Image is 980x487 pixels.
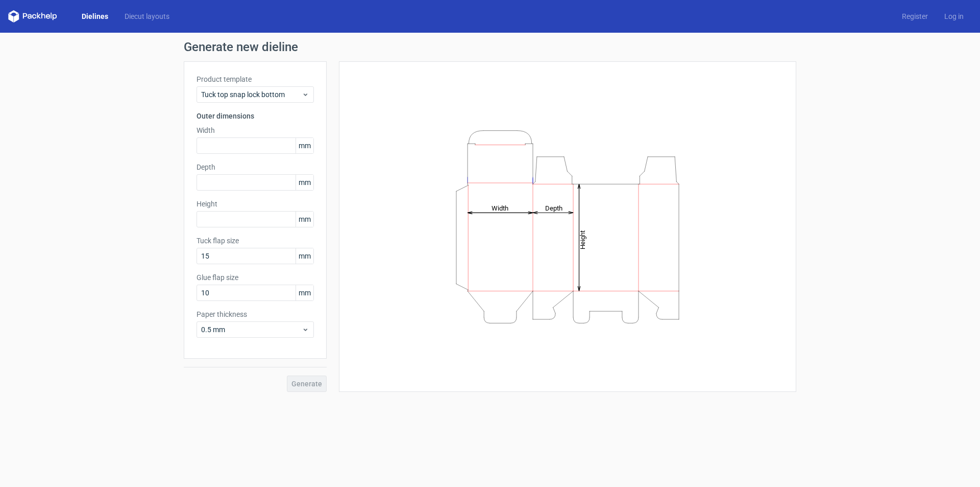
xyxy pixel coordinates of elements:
tspan: Depth [545,204,562,212]
tspan: Height [579,230,586,249]
a: Register [894,11,936,21]
span: mm [296,285,313,300]
span: mm [296,248,313,264]
label: Depth [197,162,314,172]
label: Height [197,199,314,209]
h3: Outer dimensions [197,111,314,121]
h1: Generate new dieline [184,41,796,53]
a: Log in [936,11,972,21]
span: mm [296,212,313,227]
tspan: Width [492,204,508,212]
span: mm [296,175,313,190]
label: Glue flap size [197,272,314,283]
label: Paper thickness [197,309,314,319]
span: mm [296,138,313,153]
span: 0.5 mm [201,324,302,335]
a: Dielines [73,11,116,21]
label: Product template [197,74,314,84]
label: Width [197,125,314,135]
span: Tuck top snap lock bottom [201,89,302,100]
label: Tuck flap size [197,236,314,246]
a: Diecut layouts [116,11,178,21]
